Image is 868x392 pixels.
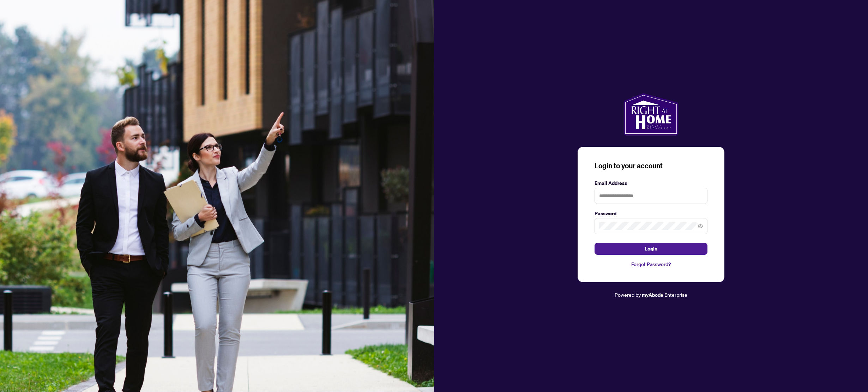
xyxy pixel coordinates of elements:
[698,224,703,229] span: eye-invisible
[595,210,707,217] label: Password
[664,291,687,298] span: Enterprise
[595,243,707,255] button: Login
[642,291,663,299] a: myAbode
[595,161,707,171] h3: Login to your account
[623,93,678,135] img: ma-logo
[595,260,707,268] a: Forgot Password?
[595,179,707,187] label: Email Address
[645,243,657,254] span: Login
[615,291,641,298] span: Powered by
